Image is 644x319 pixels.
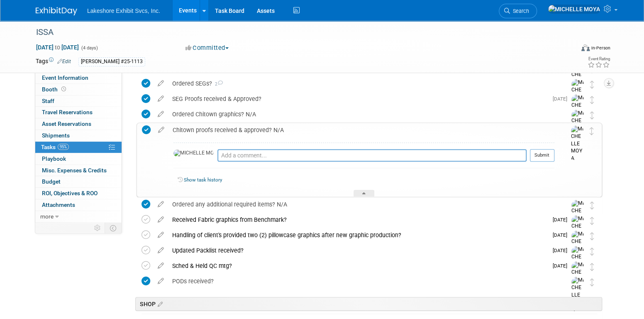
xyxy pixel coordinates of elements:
a: edit [154,216,168,223]
i: Move task [590,232,594,240]
span: Shipments [42,132,70,139]
span: ROI, Objectives & ROO [42,190,98,196]
img: MICHELLE MOYA [571,246,584,282]
i: Move task [590,201,594,209]
span: [DATE] [553,217,571,223]
a: Booth [35,84,122,95]
a: Tasks95% [35,142,122,153]
i: Move task [590,81,594,88]
img: MICHELLE MOYA [548,5,600,14]
img: Format-Inperson.png [581,44,590,51]
td: Personalize Event Tab Strip [90,223,105,233]
div: Ordered SEGs? [168,76,555,91]
a: Edit sections [156,299,163,308]
a: edit [154,231,168,239]
span: to [54,44,61,51]
div: Event Rating [588,57,610,61]
i: Move task [590,248,594,255]
a: Attachments [35,199,122,211]
div: SHOP [135,297,602,311]
span: Misc. Expenses & Credits [42,167,107,174]
span: [DATE] [553,96,571,102]
button: Committed [183,44,232,52]
span: Search [510,8,529,14]
div: Chitown proofs received & approved? N/A [168,123,554,137]
div: Handling of client's provided two (2) pillowcase graphics after new graphic production? [168,228,548,242]
a: edit [154,201,168,208]
div: Updated Packlist received? [168,243,548,258]
img: MICHELLE MOYA [571,215,584,252]
i: Move task [590,263,594,271]
a: Budget [35,176,122,187]
span: 95% [58,144,69,150]
a: more [35,211,122,222]
a: Event Information [35,72,122,83]
span: more [40,213,54,220]
a: Edit [57,59,71,64]
div: ISSA [33,25,561,40]
button: Submit [530,149,554,162]
div: [PERSON_NAME] #25-1113 [78,57,145,66]
div: PODs received? [168,274,555,288]
img: MICHELLE MOYA [571,200,584,236]
span: (4 days) [80,45,98,51]
span: [DATE] [553,248,571,253]
img: MICHELLE MOYA [571,110,584,146]
span: Event Information [42,74,88,81]
span: Booth [42,86,68,93]
a: edit [154,277,168,285]
div: Ordered Chitown graphics? N/A [168,107,555,121]
a: Travel Reservations [35,107,122,118]
div: Event Format [525,43,610,56]
a: Shipments [35,130,122,141]
img: MICHELLE MOYA [571,277,584,313]
img: MICHELLE MOYA [173,150,213,157]
i: Move task [590,217,594,225]
a: Search [499,4,537,18]
span: Staff [42,98,54,104]
img: MICHELLE MOYA [571,94,584,131]
span: [DATE] [DATE] [36,44,79,51]
i: Move task [590,278,594,286]
img: MICHELLE MOYA [571,261,584,298]
a: Asset Reservations [35,118,122,130]
span: Budget [42,178,61,185]
img: MICHELLE MOYA [571,125,583,162]
a: edit [154,247,168,254]
span: Booth not reserved yet [60,86,68,92]
a: edit [154,80,168,87]
span: Tasks [41,144,69,150]
span: Playbook [42,155,66,162]
div: SEG Proofs received & Approved? [168,92,548,106]
i: Move task [590,127,594,135]
span: Attachments [42,201,75,208]
span: 2 [212,81,223,87]
a: edit [154,126,168,134]
a: Misc. Expenses & Credits [35,165,122,176]
div: Received Fabric graphics from Benchmark? [168,213,548,227]
div: In-Person [591,45,610,51]
a: Staff [35,96,122,107]
span: [DATE] [553,232,571,238]
img: MICHELLE MOYA [571,79,584,115]
span: Lakeshore Exhibit Svcs, Inc. [87,7,160,14]
div: Sched & Held QC mtg? [168,259,548,273]
td: Tags [36,57,71,66]
span: Asset Reservations [42,120,91,127]
td: Toggle Event Tabs [105,223,122,233]
img: MICHELLE MOYA [571,231,584,267]
a: edit [154,110,168,118]
div: Ordered any additional required items? N/A [168,197,555,211]
a: ROI, Objectives & ROO [35,188,122,199]
a: Show task history [184,177,222,183]
i: Move task [590,111,594,119]
a: edit [154,262,168,270]
img: ExhibitDay [36,7,77,15]
a: edit [154,95,168,103]
span: [DATE] [553,263,571,269]
span: Travel Reservations [42,109,93,115]
a: Playbook [35,153,122,164]
i: Move task [590,96,594,104]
